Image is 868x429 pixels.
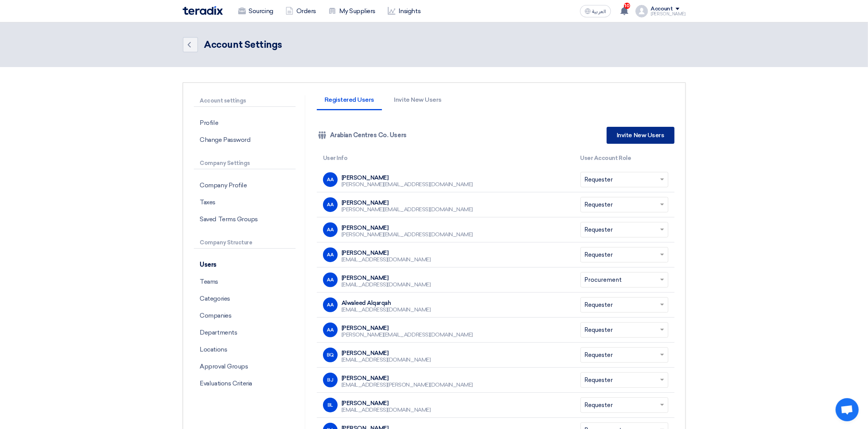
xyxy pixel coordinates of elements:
[323,323,338,337] div: AA
[317,149,574,167] th: User Info
[387,97,449,110] li: Invite New Users
[592,9,606,14] span: العربية
[194,375,296,392] p: Evaluations Criteria
[341,181,473,188] div: [PERSON_NAME][EMAIL_ADDRESS][DOMAIN_NAME]
[323,348,338,362] div: BQ
[836,398,859,421] div: Open chat
[323,398,338,412] div: BL
[341,206,473,213] div: [PERSON_NAME][EMAIL_ADDRESS][DOMAIN_NAME]
[194,341,296,358] p: Locations
[341,331,473,338] div: [PERSON_NAME][EMAIL_ADDRESS][DOMAIN_NAME]
[341,357,431,363] div: [EMAIL_ADDRESS][DOMAIN_NAME]
[341,400,431,407] div: [PERSON_NAME]
[341,256,431,263] div: [EMAIL_ADDRESS][DOMAIN_NAME]
[580,5,611,17] button: العربية
[341,281,431,288] div: [EMAIL_ADDRESS][DOMAIN_NAME]
[323,172,338,187] div: AA
[341,249,431,256] div: [PERSON_NAME]
[317,97,382,110] li: Registered Users
[232,3,279,20] a: Sourcing
[341,407,431,414] div: [EMAIL_ADDRESS][DOMAIN_NAME]
[574,149,675,167] th: User Account Role
[651,12,686,16] div: [PERSON_NAME]
[194,256,296,273] p: Users
[194,273,296,290] p: Teams
[341,299,431,306] div: Alwaleed Alqarqah
[323,247,338,262] div: AA
[194,95,296,107] p: Account settings
[341,350,431,357] div: [PERSON_NAME]
[341,325,473,331] div: [PERSON_NAME]
[323,373,338,387] div: BJ
[651,6,673,12] div: Account
[194,358,296,375] p: Approval Groups
[636,5,648,17] img: profile_test.png
[323,298,338,312] div: AA
[341,174,473,181] div: [PERSON_NAME]
[382,3,427,20] a: Insights
[341,274,431,281] div: [PERSON_NAME]
[194,211,296,228] p: Saved Terms Groups
[194,290,296,307] p: Categories
[194,114,296,131] p: Profile
[204,38,282,52] div: Account Settings
[279,3,322,20] a: Orders
[624,3,630,9] span: 10
[607,127,674,144] a: Invite New Users
[183,6,223,15] img: Teradix logo
[341,199,473,206] div: [PERSON_NAME]
[341,224,473,231] div: [PERSON_NAME]
[194,177,296,194] p: Company Profile
[341,231,473,238] div: [PERSON_NAME][EMAIL_ADDRESS][DOMAIN_NAME]
[323,273,338,287] div: AA
[194,131,296,148] p: Change Password
[322,3,382,20] a: My Suppliers
[323,222,338,237] div: AA
[341,306,431,313] div: [EMAIL_ADDRESS][DOMAIN_NAME]
[194,324,296,341] p: Departments
[323,197,338,212] div: AA
[341,375,473,382] div: [PERSON_NAME]
[194,307,296,324] p: Companies
[194,237,296,249] p: Company Structure
[317,131,407,140] div: Arabian Centres Co. Users
[194,194,296,211] p: Taxes
[341,382,473,389] div: [EMAIL_ADDRESS][PERSON_NAME][DOMAIN_NAME]
[194,158,296,169] p: Company Settings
